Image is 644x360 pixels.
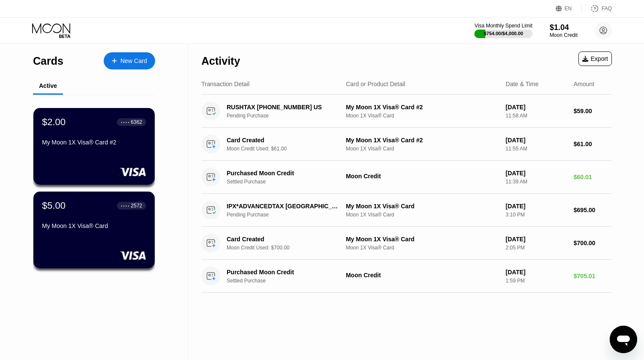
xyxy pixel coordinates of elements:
div: Moon 1X Visa® Card [346,113,499,119]
div: 2572 [131,203,142,209]
div: Card Created [227,137,342,144]
div: $754.00 / $4,000.00 [484,31,523,36]
div: Purchased Moon CreditSettled PurchaseMoon Credit[DATE]11:39 AM$60.01 [201,161,612,194]
div: 2:05 PM [506,245,567,251]
div: My Moon 1X Visa® Card #2 [346,137,499,144]
div: Export [582,55,608,62]
div: Moon Credit [550,32,578,38]
div: $2.00● ● ● ●6362My Moon 1X Visa® Card #2 [33,108,155,185]
div: $695.00 [574,207,612,213]
div: Export [578,51,612,66]
div: 6362 [131,119,142,125]
div: $2.00 [42,117,66,128]
div: $5.00● ● ● ●2572My Moon 1X Visa® Card [33,192,155,268]
div: [DATE] [506,137,567,144]
div: Card or Product Detail [346,81,405,87]
div: RUSHTAX [PHONE_NUMBER] US [227,104,342,111]
div: Settled Purchase [227,179,350,185]
iframe: Button to launch messaging window [610,326,637,353]
div: Moon Credit [346,173,499,180]
div: Card Created [227,236,342,243]
div: Transaction Detail [201,81,249,87]
div: Purchased Moon CreditSettled PurchaseMoon Credit[DATE]1:59 PM$705.01 [201,260,612,293]
div: 11:39 AM [506,179,567,185]
div: Moon Credit Used: $700.00 [227,245,350,251]
div: Visa Monthly Spend Limit$754.00/$4,000.00 [474,23,532,38]
div: $705.01 [574,273,612,279]
div: [DATE] [506,170,567,177]
div: Pending Purchase [227,212,350,218]
div: My Moon 1X Visa® Card [346,203,499,210]
div: $59.00 [574,108,612,114]
div: 1:59 PM [506,278,567,284]
div: Activity [201,55,240,67]
div: $60.01 [574,174,612,180]
div: 11:58 AM [506,113,567,119]
div: Card CreatedMoon Credit Used: $700.00My Moon 1X Visa® CardMoon 1X Visa® Card[DATE]2:05 PM$700.00 [201,227,612,260]
div: 3:10 PM [506,212,567,218]
div: EN [556,4,582,13]
div: [DATE] [506,269,567,276]
div: My Moon 1X Visa® Card #2 [42,139,146,146]
div: Card CreatedMoon Credit Used: $61.00My Moon 1X Visa® Card #2Moon 1X Visa® Card[DATE]11:55 AM$61.00 [201,128,612,161]
div: Purchased Moon Credit [227,170,342,177]
div: 11:55 AM [506,146,567,152]
div: New Card [104,52,155,69]
div: Moon Credit Used: $61.00 [227,146,350,152]
div: FAQ [602,6,612,12]
div: Settled Purchase [227,278,350,284]
div: $700.00 [574,240,612,246]
div: My Moon 1X Visa® Card #2 [346,104,499,111]
div: Active [39,82,57,89]
div: $1.04 [550,23,578,32]
div: $5.00 [42,200,66,211]
div: RUSHTAX [PHONE_NUMBER] USPending PurchaseMy Moon 1X Visa® Card #2Moon 1X Visa® Card[DATE]11:58 AM... [201,95,612,128]
div: Cards [33,55,63,67]
div: My Moon 1X Visa® Card [346,236,499,243]
div: [DATE] [506,104,567,111]
div: [DATE] [506,236,567,243]
div: ● ● ● ● [121,204,129,207]
div: Moon 1X Visa® Card [346,245,499,251]
div: $61.00 [574,141,612,147]
div: EN [565,6,572,12]
div: My Moon 1X Visa® Card [42,222,146,229]
div: ● ● ● ● [121,121,129,123]
div: New Card [120,57,147,65]
div: Pending Purchase [227,113,350,119]
div: Date & Time [506,81,539,87]
div: IPX*ADVANCEDTAX [GEOGRAPHIC_DATA] US [227,203,342,210]
div: IPX*ADVANCEDTAX [GEOGRAPHIC_DATA] USPending PurchaseMy Moon 1X Visa® CardMoon 1X Visa® Card[DATE]... [201,194,612,227]
div: [DATE] [506,203,567,210]
div: Purchased Moon Credit [227,269,342,276]
div: Moon 1X Visa® Card [346,212,499,218]
div: Visa Monthly Spend Limit [474,23,532,29]
div: $1.04Moon Credit [550,23,578,38]
div: Amount [574,81,594,87]
div: FAQ [582,4,612,13]
div: Moon Credit [346,272,499,279]
div: Moon 1X Visa® Card [346,146,499,152]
